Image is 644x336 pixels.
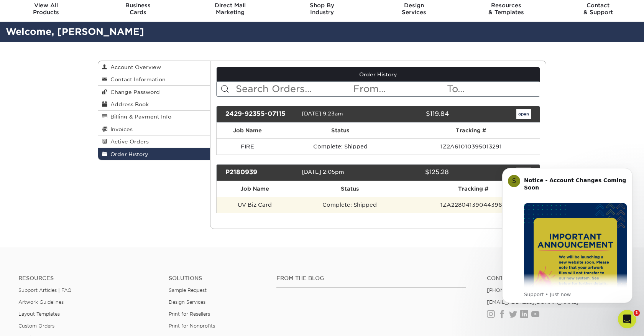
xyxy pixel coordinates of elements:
a: Active Orders [98,135,210,148]
div: Industry [276,2,368,16]
h4: From the Blog [276,275,466,282]
th: Job Name [217,123,279,138]
th: Status [278,123,402,138]
span: [DATE] 2:05pm [302,169,344,175]
span: Active Orders [107,138,149,145]
a: Print for Resellers [169,311,210,317]
div: & Templates [460,2,552,16]
a: Address Book [98,98,210,110]
span: Invoices [107,126,133,132]
input: Search Orders... [235,82,353,96]
h4: Solutions [169,275,264,282]
td: Complete: Shipped [278,138,402,155]
span: Contact Information [107,76,166,82]
a: Sample Request [169,287,207,293]
a: Support Articles | FAQ [18,287,72,293]
th: Job Name [217,181,293,197]
a: Change Password [98,86,210,98]
span: Design [368,2,460,9]
a: Billing & Payment Info [98,110,210,123]
div: Marketing [184,2,276,16]
a: Contact [487,275,626,282]
iframe: Intercom notifications message [491,161,644,308]
span: [DATE] 9:23am [302,110,343,117]
a: Artwork Guidelines [18,299,64,305]
span: Order History [107,151,148,157]
input: From... [352,82,446,96]
td: FIRE [217,138,279,155]
td: UV Biz Card [217,197,293,213]
span: Direct Mail [184,2,276,9]
span: Shop By [276,2,368,9]
th: Status [293,181,406,197]
td: 1ZA228041390443963 [406,197,540,213]
a: Print for Nonprofits [169,323,215,329]
td: Complete: Shipped [293,197,406,213]
div: $119.84 [372,109,454,119]
iframe: Intercom live chat [618,310,636,328]
a: [PHONE_NUMBER] [487,287,534,293]
div: & Support [552,2,644,16]
a: open [516,109,531,119]
span: Billing & Payment Info [107,114,171,120]
span: Contact [552,2,644,9]
div: P2180939 [220,168,302,178]
div: $125.28 [372,168,454,178]
th: Tracking # [402,123,540,138]
a: Invoices [98,123,210,135]
td: 1Z2A61010395013291 [402,138,540,155]
span: Change Password [107,89,160,95]
a: Order History [217,67,540,82]
input: To... [446,82,540,96]
div: Cards [92,2,184,16]
span: Business [92,2,184,9]
span: Account Overview [107,64,161,70]
span: 1 [634,310,640,316]
a: Account Overview [98,61,210,73]
a: [EMAIL_ADDRESS][DOMAIN_NAME] [487,299,578,305]
div: Services [368,2,460,16]
h4: Resources [18,275,157,282]
span: Address Book [107,101,149,107]
a: Contact Information [98,73,210,86]
a: Order History [98,148,210,160]
th: Tracking # [406,181,540,197]
div: 2429-92355-07115 [220,109,302,119]
span: Resources [460,2,552,9]
a: Design Services [169,299,205,305]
